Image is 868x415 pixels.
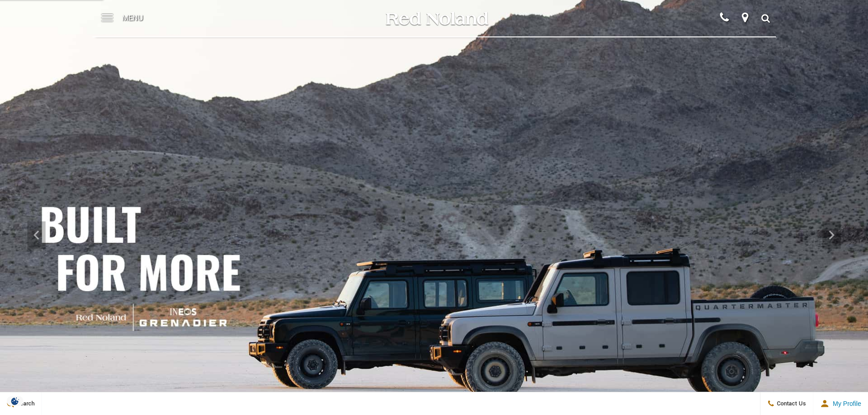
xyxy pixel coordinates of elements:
[813,392,868,415] button: Open user profile menu
[5,396,26,406] section: Click to Open Cookie Consent Modal
[829,400,861,407] span: My Profile
[822,221,841,249] div: Next
[775,400,806,408] span: Contact Us
[384,10,489,26] img: Red Noland Auto Group
[5,396,26,406] img: Opt-Out Icon
[27,221,46,249] div: Previous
